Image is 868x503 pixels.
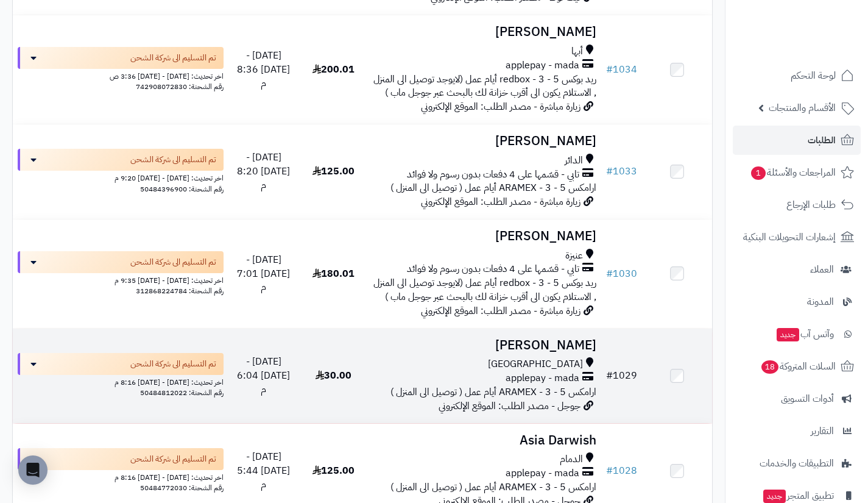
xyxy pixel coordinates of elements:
span: 125.00 [312,463,355,478]
span: وآتس آب [775,326,834,343]
span: # [606,463,613,478]
span: تم التسليم الى شركة الشحن [130,358,216,370]
span: طلبات الإرجاع [786,196,836,213]
a: لوحة التحكم [733,61,861,90]
a: أدوات التسويق [733,384,861,413]
a: إشعارات التحويلات البنكية [733,223,861,252]
a: المراجعات والأسئلة1 [733,158,861,187]
span: أبها [571,45,583,59]
span: # [606,266,613,281]
span: 125.00 [312,164,355,179]
span: 180.01 [312,266,355,281]
a: #1034 [606,62,637,77]
span: # [606,164,613,179]
div: اخر تحديث: [DATE] - [DATE] 8:16 م [18,470,224,483]
span: # [606,62,613,77]
span: 1 [751,166,766,180]
span: زيارة مباشرة - مصدر الطلب: الموقع الإلكتروني [421,194,580,209]
h3: [PERSON_NAME] [373,25,596,39]
span: رقم الشحنة: 742908072830 [136,81,224,92]
span: التطبيقات والخدمات [760,455,834,472]
span: ريد بوكس redbox - 3 - 5 أيام عمل (لايوجد توصيل الى المنزل , الاستلام يكون الى أقرب خزانة لك بالبح... [373,72,596,101]
span: المدونة [807,293,834,310]
span: تم التسليم الى شركة الشحن [130,256,216,268]
span: تم التسليم الى شركة الشحن [130,154,216,166]
a: #1033 [606,164,637,179]
a: وآتس آبجديد [733,319,861,349]
a: الطلبات [733,126,861,155]
span: [DATE] - [DATE] 8:20 م [237,150,290,193]
div: اخر تحديث: [DATE] - [DATE] 3:36 ص [18,69,224,82]
span: عنيزة [565,249,583,263]
span: رقم الشحنة: 50484772030 [140,482,224,493]
span: الدائر [565,154,583,168]
h3: [PERSON_NAME] [373,338,596,352]
span: أدوات التسويق [781,390,834,407]
span: [DATE] - [DATE] 7:01 م [237,252,290,295]
a: طلبات الإرجاع [733,190,861,219]
span: السلات المتروكة [760,358,836,375]
img: logo-2.png [785,33,856,59]
span: رقم الشحنة: 50484396900 [140,184,224,194]
span: [DATE] - [DATE] 6:04 م [237,354,290,397]
span: applepay - mada [506,59,579,73]
span: رقم الشحنة: 312868224784 [136,285,224,296]
span: # [606,368,613,383]
span: ارامكس ARAMEX - 3 - 5 أيام عمل ( توصيل الى المنزل ) [390,385,596,399]
span: الطلبات [808,132,836,149]
span: applepay - mada [506,371,579,385]
span: تم التسليم الى شركة الشحن [130,453,216,465]
h3: Asia Darwish [373,433,596,448]
span: لوحة التحكم [791,67,836,84]
span: 30.00 [316,368,351,383]
div: اخر تحديث: [DATE] - [DATE] 9:35 م [18,273,224,286]
span: [DATE] - [DATE] 8:36 م [237,48,290,91]
span: 18 [761,360,778,374]
h3: [PERSON_NAME] [373,134,596,148]
span: تابي - قسّمها على 4 دفعات بدون رسوم ولا فوائد [407,262,579,276]
span: تابي - قسّمها على 4 دفعات بدون رسوم ولا فوائد [407,168,579,182]
div: اخر تحديث: [DATE] - [DATE] 8:16 م [18,375,224,388]
span: العملاء [810,261,834,278]
a: التطبيقات والخدمات [733,449,861,478]
span: التقارير [811,423,834,440]
span: المراجعات والأسئلة [750,164,836,181]
a: #1029 [606,368,637,383]
a: #1030 [606,266,637,281]
span: الدمام [560,452,583,466]
a: العملاء [733,255,861,284]
a: التقارير [733,416,861,446]
span: [DATE] - [DATE] 5:44 م [237,449,290,492]
span: ارامكس ARAMEX - 3 - 5 أيام عمل ( توصيل الى المنزل ) [390,480,596,494]
span: جديد [763,490,786,503]
h3: [PERSON_NAME] [373,229,596,243]
span: جوجل - مصدر الطلب: الموقع الإلكتروني [439,399,580,413]
div: Open Intercom Messenger [18,455,48,485]
span: زيارة مباشرة - مصدر الطلب: الموقع الإلكتروني [421,99,580,114]
span: ارامكس ARAMEX - 3 - 5 أيام عمل ( توصيل الى المنزل ) [390,180,596,195]
span: جديد [777,328,799,341]
span: applepay - mada [506,466,579,480]
span: زيارة مباشرة - مصدر الطلب: الموقع الإلكتروني [421,304,580,318]
span: رقم الشحنة: 50484812022 [140,387,224,398]
span: [GEOGRAPHIC_DATA] [488,357,583,371]
span: تم التسليم الى شركة الشحن [130,52,216,64]
div: اخر تحديث: [DATE] - [DATE] 9:20 م [18,171,224,184]
span: الأقسام والمنتجات [769,99,836,116]
a: المدونة [733,287,861,316]
span: إشعارات التحويلات البنكية [743,229,836,246]
a: السلات المتروكة18 [733,352,861,381]
span: ريد بوكس redbox - 3 - 5 أيام عمل (لايوجد توصيل الى المنزل , الاستلام يكون الى أقرب خزانة لك بالبح... [373,276,596,304]
span: 200.01 [312,62,355,77]
a: #1028 [606,463,637,478]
